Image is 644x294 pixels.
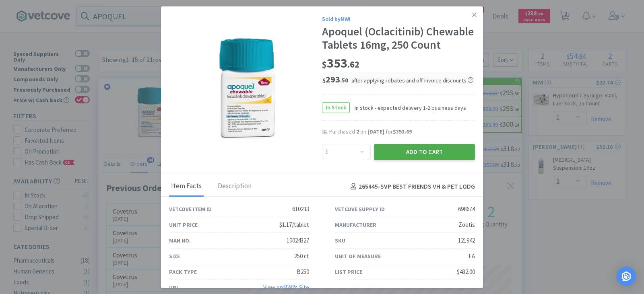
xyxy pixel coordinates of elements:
[169,236,191,245] div: Man No.
[322,55,359,71] span: 353
[335,236,345,245] div: SKU
[169,267,197,276] div: Pack Type
[322,25,475,52] div: Apoquel (Oclacitinib) Chewable Tablets 16mg, 250 Count
[335,267,362,276] div: List Price
[216,177,254,197] div: Description
[335,252,381,261] div: Unit of Measure
[340,76,348,84] span: . 50
[367,128,384,135] span: [DATE]
[356,128,359,135] span: 2
[292,204,309,214] div: 610233
[169,177,204,197] div: Item Facts
[335,205,385,214] div: Vetcove Supply ID
[169,283,179,292] div: URL
[335,220,376,229] div: Manufacturer
[193,35,298,140] img: 07eb25ee04ce48449165a11264791316_698674.png
[287,236,309,245] div: 10024327
[322,14,475,23] div: Sold by MWI
[458,220,475,230] div: Zoetis
[169,220,198,229] div: Unit Price
[169,252,180,261] div: Size
[279,220,309,230] div: $1.17/tablet
[347,59,359,70] span: . 62
[294,251,309,261] div: 250 ct
[393,128,412,135] span: $353.69
[351,77,473,84] span: after applying rebates and off-invoice discounts
[329,128,475,136] div: Purchased on for
[322,74,348,85] span: 293
[322,59,327,70] span: $
[297,267,309,277] div: B250
[458,204,475,214] div: 698674
[457,267,475,277] div: $432.00
[458,236,475,245] div: 121942
[263,284,309,291] a: View onMWI's Site
[322,103,349,113] span: In Stock
[169,205,212,214] div: Vetcove Item ID
[374,144,475,160] button: Add to Cart
[350,103,466,112] span: In stock - expected delivery 1-2 business days
[469,251,475,261] div: EA
[322,76,326,84] span: $
[617,267,636,286] div: Open Intercom Messenger
[347,181,475,192] h4: 265445 - SVP BEST FRIENDS VH & PET LODG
